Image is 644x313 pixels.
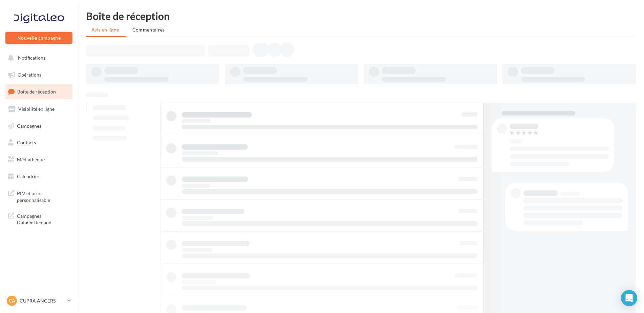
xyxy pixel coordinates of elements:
span: Visibilité en ligne [18,106,55,112]
span: Campagnes [17,123,41,128]
span: CA [9,297,15,304]
span: Médiathèque [17,156,45,162]
a: Campagnes [4,119,74,133]
a: Contacts [4,135,74,150]
div: Boîte de réception [86,11,636,21]
span: Boîte de réception [17,89,56,95]
button: Notifications [4,51,71,65]
span: PLV et print personnalisable [17,189,70,203]
span: Calendrier [17,173,40,179]
span: Notifications [18,55,45,61]
button: Nouvelle campagne [5,32,72,44]
a: Boîte de réception [4,84,74,99]
div: Open Intercom Messenger [621,290,637,306]
a: Opérations [4,68,74,82]
a: PLV et print personnalisable [4,186,74,206]
span: Commentaires [132,27,165,33]
span: Opérations [18,72,41,78]
a: Calendrier [4,169,74,184]
a: Médiathèque [4,152,74,167]
a: CA CUPRA ANGERS [5,294,72,307]
span: Campagnes DataOnDemand [17,211,70,226]
a: Visibilité en ligne [4,102,74,116]
p: CUPRA ANGERS [20,297,65,304]
a: Campagnes DataOnDemand [4,209,74,229]
span: Contacts [17,140,36,145]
